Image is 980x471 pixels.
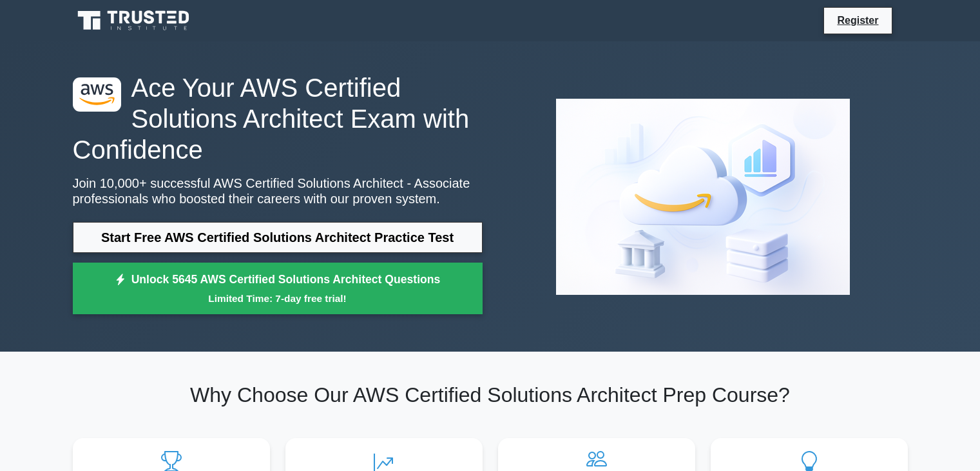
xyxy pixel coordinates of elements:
[73,175,483,206] p: Join 10,000+ successful AWS Certified Solutions Architect - Associate professionals who boosted t...
[73,222,483,253] a: Start Free AWS Certified Solutions Architect Practice Test
[546,88,860,305] img: AWS Certified Solutions Architect - Associate Preview
[73,383,908,407] h2: Why Choose Our AWS Certified Solutions Architect Prep Course?
[73,72,483,165] h1: Ace Your AWS Certified Solutions Architect Exam with Confidence
[89,291,466,306] small: Limited Time: 7-day free trial!
[829,12,886,28] a: Register
[73,263,483,314] a: Unlock 5645 AWS Certified Solutions Architect QuestionsLimited Time: 7-day free trial!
